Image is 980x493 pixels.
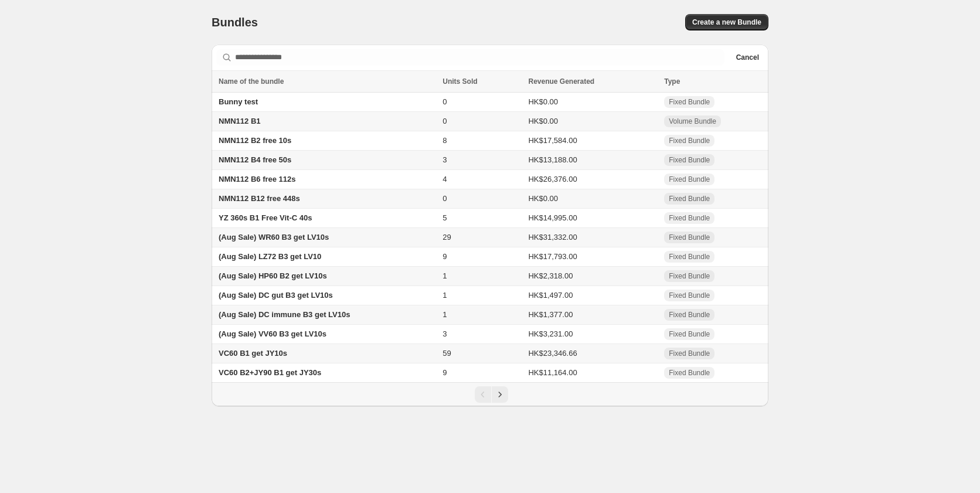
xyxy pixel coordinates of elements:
[528,329,573,338] span: HK$3,231.00
[219,136,291,145] span: NMN112 B2 free 10s
[669,252,710,261] span: Fixed Bundle
[669,349,710,358] span: Fixed Bundle
[443,252,447,261] span: 9
[669,136,710,145] span: Fixed Bundle
[528,368,577,377] span: HK$11,164.00
[528,252,577,261] span: HK$17,793.00
[528,194,558,203] span: HK$0.00
[219,329,326,338] span: (Aug Sale) VV60 B3 get LV10s
[219,175,296,183] span: NMN112 B6 free 112s
[528,76,594,87] span: Revenue Generated
[528,117,558,125] span: HK$0.00
[736,53,759,62] span: Cancel
[443,194,447,203] span: 0
[669,194,710,203] span: Fixed Bundle
[669,155,710,165] span: Fixed Bundle
[219,271,327,280] span: (Aug Sale) HP60 B2 get LV10s
[443,291,447,300] span: 1
[692,18,761,27] span: Create a new Bundle
[669,97,710,107] span: Fixed Bundle
[528,76,606,87] button: Revenue Generated
[443,117,447,125] span: 0
[669,271,710,281] span: Fixed Bundle
[212,15,258,29] h1: Bundles
[669,310,710,319] span: Fixed Bundle
[669,233,710,242] span: Fixed Bundle
[443,310,447,319] span: 1
[443,233,451,242] span: 29
[443,175,447,183] span: 4
[443,213,447,222] span: 5
[443,136,447,145] span: 8
[219,368,321,377] span: VC60 B2+JY90 B1 get JY30s
[219,117,261,125] span: NMN112 B1
[492,386,508,403] button: Next
[528,349,577,358] span: HK$23,346.66
[528,155,577,164] span: HK$13,188.00
[528,213,577,222] span: HK$14,995.00
[219,155,291,164] span: NMN112 B4 free 50s
[528,310,573,319] span: HK$1,377.00
[443,76,477,87] span: Units Sold
[219,213,312,222] span: YZ 360s B1 Free Vit-C 40s
[219,76,435,87] div: Name of the bundle
[528,97,558,106] span: HK$0.00
[669,175,710,184] span: Fixed Bundle
[443,349,451,358] span: 59
[219,97,258,106] span: Bunny test
[443,97,447,106] span: 0
[212,382,768,406] nav: Pagination
[669,368,710,378] span: Fixed Bundle
[443,271,447,280] span: 1
[443,329,447,338] span: 3
[219,310,350,319] span: (Aug Sale) DC immune B3 get LV10s
[669,117,716,126] span: Volume Bundle
[528,271,573,280] span: HK$2,318.00
[528,233,577,242] span: HK$31,332.00
[219,291,333,300] span: (Aug Sale) DC gut B3 get LV10s
[219,349,287,358] span: VC60 B1 get JY10s
[219,233,329,242] span: (Aug Sale) WR60 B3 get LV10s
[443,76,489,87] button: Units Sold
[528,175,577,183] span: HK$26,376.00
[669,329,710,339] span: Fixed Bundle
[731,50,764,64] button: Cancel
[664,76,761,87] div: Type
[685,14,768,30] button: Create a new Bundle
[219,194,300,203] span: NMN112 B12 free 448s
[443,368,447,377] span: 9
[669,213,710,223] span: Fixed Bundle
[443,155,447,164] span: 3
[528,136,577,145] span: HK$17,584.00
[219,252,321,261] span: (Aug Sale) LZ72 B3 get LV10
[669,291,710,300] span: Fixed Bundle
[528,291,573,300] span: HK$1,497.00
